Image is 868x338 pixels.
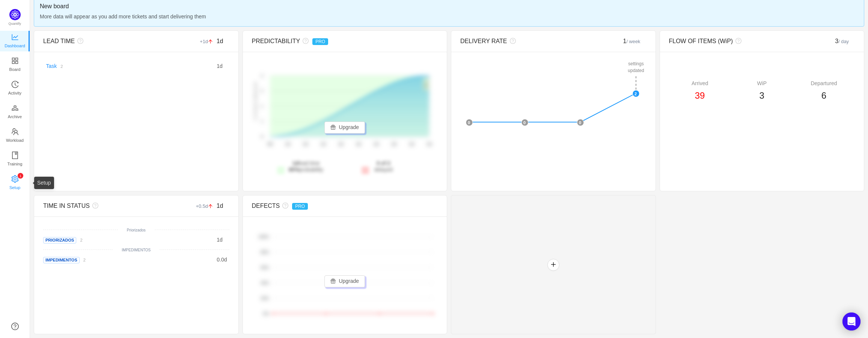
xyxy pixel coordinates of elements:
[320,142,325,147] tspan: 1d
[627,39,640,44] small: / week
[289,160,323,173] span: lead time
[263,311,269,316] tspan: 0%
[267,142,272,147] tspan: 0d
[18,173,23,179] sup: 1
[312,38,328,45] span: PRO
[217,63,220,69] span: 1
[261,104,263,108] tspan: 1
[11,105,19,120] a: Archive
[252,201,392,210] div: DEFECTS
[623,38,640,44] span: 1
[196,203,217,209] small: +0.5d
[258,234,269,239] tspan: 100%
[11,128,19,135] i: icon: team
[759,90,764,101] span: 3
[8,109,22,124] span: Archive
[5,38,25,53] span: Dashboard
[217,257,227,263] span: d
[57,63,63,69] a: 2
[7,156,22,171] span: Training
[669,37,809,46] div: FLOW OF ITEMS (WiP)
[46,63,57,69] a: Task
[11,57,19,72] a: Board
[11,152,19,167] a: Training
[11,57,19,65] i: icon: appstore
[11,175,19,183] i: icon: setting
[808,37,855,46] div: 3
[261,296,269,300] tspan: 20%
[374,142,378,147] tspan: 1d
[60,64,63,69] small: 2
[11,323,19,330] a: icon: question-circle
[208,39,213,44] i: icon: arrow-up
[9,9,21,20] img: Quantify
[547,259,559,271] button: icon: plus
[200,39,217,44] small: +1d
[217,237,223,243] span: d
[280,203,288,209] i: icon: question-circle
[733,38,741,44] i: icon: question-circle
[6,133,24,148] span: Workload
[83,258,86,262] small: 2
[261,281,269,285] tspan: 40%
[40,12,858,21] span: More data will appear as you add more tickets and start delivering them
[90,203,98,209] i: icon: question-circle
[261,119,263,124] tspan: 1
[669,80,731,87] div: Arrived
[217,203,223,209] span: 1d
[303,142,307,147] tspan: 1d
[253,82,258,121] text: # of items delivered
[261,265,269,270] tspan: 60%
[377,160,390,166] strong: 0 of 2
[292,160,298,166] strong: 1d
[300,38,309,44] i: icon: question-circle
[43,38,75,44] span: LEAD TIME
[252,37,392,46] div: PREDICTABILITY
[9,62,21,77] span: Board
[261,74,263,78] tspan: 2
[19,173,21,179] p: 1
[507,38,516,44] i: icon: question-circle
[11,34,19,49] a: Dashboard
[43,257,80,263] span: IMPEDIMENTOS
[391,142,396,147] tspan: 1d
[11,81,19,88] i: icon: history
[43,237,76,243] span: Priorizados
[374,160,393,173] span: delayed
[731,80,793,87] div: WiP
[75,38,83,44] i: icon: question-circle
[208,204,213,209] i: icon: arrow-up
[426,142,431,147] tspan: 1d
[11,33,19,41] i: icon: line-chart
[11,104,19,112] i: icon: gold
[127,228,146,232] small: Priorizados
[9,180,20,195] span: Setup
[821,90,826,101] span: 6
[460,37,600,46] div: DELIVERY RATE
[695,90,705,101] span: 39
[289,167,299,173] strong: 80%
[217,38,223,44] span: 1d
[324,275,365,287] button: icon: giftUpgrade
[11,176,19,191] a: icon: settingSetup
[8,86,21,101] span: Activity
[793,80,855,87] div: Departured
[217,237,220,243] span: 1
[43,201,183,210] div: TIME IN STATUS
[842,312,860,330] div: Open Intercom Messenger
[217,257,224,263] span: 0.0
[626,52,645,75] div: Board settings updated
[122,248,151,252] small: IMPEDIMENTOS
[261,250,269,254] tspan: 80%
[76,237,82,243] a: 2
[838,39,849,44] small: / day
[261,89,263,93] tspan: 2
[80,238,82,242] small: 2
[289,167,323,173] span: probability
[285,142,290,147] tspan: 1d
[324,122,365,134] button: icon: giftUpgrade
[261,134,263,139] tspan: 0
[40,2,858,11] span: New board
[11,128,19,143] a: Workload
[9,22,21,26] span: Quantify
